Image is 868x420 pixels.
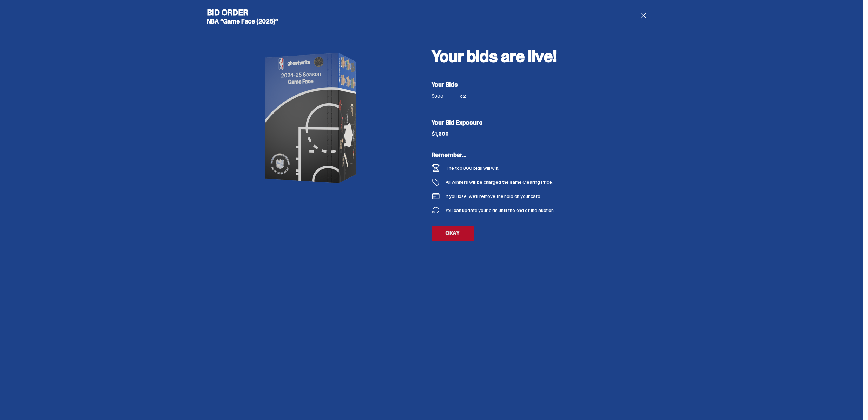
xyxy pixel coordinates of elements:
[432,131,449,136] div: $1,600
[432,119,656,126] h5: Your Bid Exposure
[446,194,541,199] div: If you lose, we’ll remove the hold on your card.
[242,30,382,206] img: product image
[432,226,474,241] a: OKAY
[446,208,555,213] div: You can update your bids until the end of the auction.
[432,48,656,65] h2: Your bids are live!
[207,18,417,25] h5: NBA “Game Face (2025)”
[446,166,499,170] div: The top 300 bids will win.
[207,8,417,17] h4: Bid Order
[446,180,611,185] div: All winners will be charged the same Clearing Price.
[460,93,471,103] div: x 2
[432,152,611,158] h5: Remember...
[432,82,656,88] h5: Your Bids
[432,93,460,98] div: $800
